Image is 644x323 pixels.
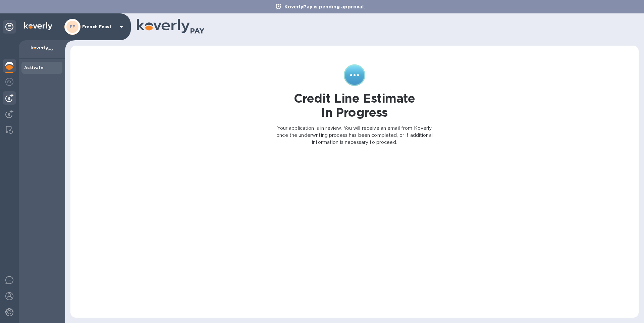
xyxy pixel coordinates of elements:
[5,78,13,86] img: Foreign exchange
[294,91,415,119] h1: Credit Line Estimate In Progress
[70,24,75,29] b: FF
[3,20,16,34] div: Unpin categories
[82,24,116,29] p: French Feast
[281,3,369,10] p: KoverlyPay is pending approval.
[24,22,52,30] img: Logo
[24,65,44,70] b: Activate
[275,125,434,146] p: Your application is in review. You will receive an email from Koverly once the underwriting proce...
